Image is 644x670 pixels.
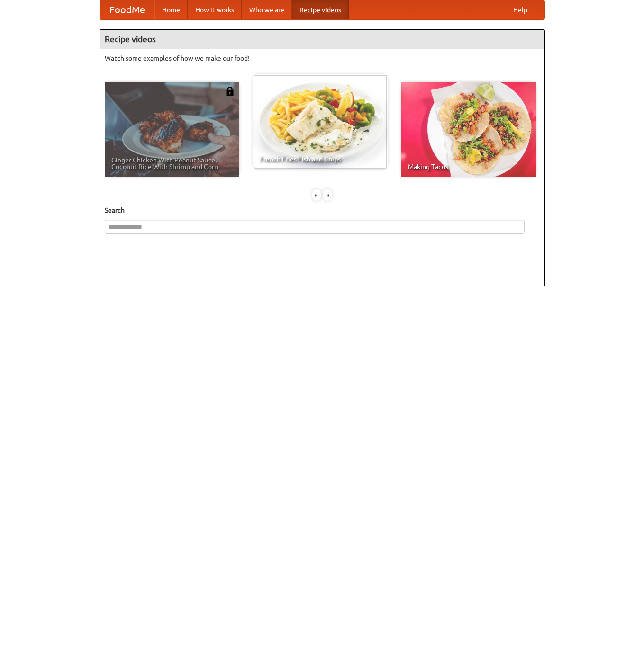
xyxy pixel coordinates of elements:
[100,0,154,19] a: FoodMe
[225,87,235,96] img: 483408.png
[253,74,388,169] a: French Fries Fish and Chips
[105,54,540,63] p: Watch some examples of how we make our food!
[292,0,349,19] a: Recipe videos
[401,82,536,177] a: Making Tacos
[100,30,544,49] h4: Recipe videos
[506,0,535,19] a: Help
[242,0,292,19] a: Who we are
[188,0,242,19] a: How it works
[312,189,321,201] div: «
[323,189,332,201] div: »
[105,205,540,215] h5: Search
[154,0,188,19] a: Home
[408,163,529,170] span: Making Tacos
[260,156,381,162] span: French Fries Fish and Chips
